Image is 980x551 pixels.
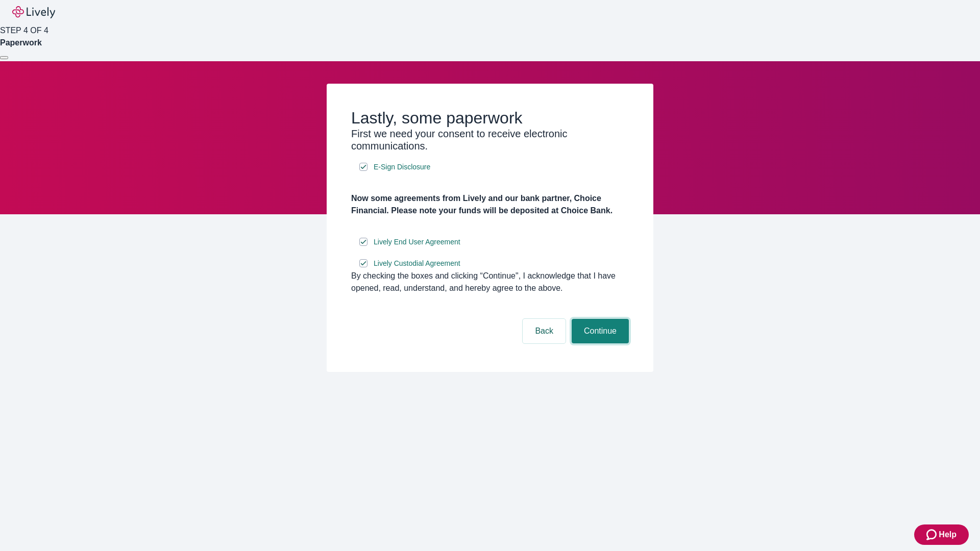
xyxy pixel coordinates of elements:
h3: First we need your consent to receive electronic communications. [351,128,629,152]
span: Lively End User Agreement [374,237,460,247]
a: e-sign disclosure document [372,257,462,270]
div: By checking the boxes and clicking “Continue", I acknowledge that I have opened, read, understand... [351,270,629,294]
a: e-sign disclosure document [372,236,462,248]
span: Lively Custodial Agreement [374,258,460,269]
span: E-Sign Disclosure [374,162,430,172]
svg: Zendesk support icon [926,529,939,541]
img: Lively [12,6,55,18]
h4: Now some agreements from Lively and our bank partner, Choice Financial. Please note your funds wi... [351,192,629,217]
h2: Lastly, some paperwork [351,108,629,128]
button: Continue [572,319,629,343]
a: e-sign disclosure document [372,161,432,173]
button: Zendesk support iconHelp [914,524,969,545]
button: Back [523,319,566,343]
span: Help [939,529,957,541]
